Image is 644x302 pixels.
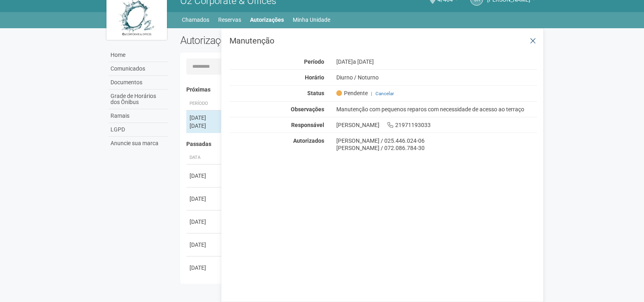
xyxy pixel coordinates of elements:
[108,109,168,123] a: Ramais
[190,241,219,249] div: [DATE]
[304,58,324,65] strong: Período
[291,106,324,112] strong: Observações
[336,137,538,144] div: [PERSON_NAME] / 025.446.024-06
[353,58,374,65] span: a [DATE]
[108,90,168,109] a: Grade de Horários dos Ônibus
[108,62,168,76] a: Comunicados
[190,114,219,122] div: [DATE]
[250,14,284,25] a: Autorizações
[336,144,538,152] div: [PERSON_NAME] / 072.086.784-30
[229,37,537,45] h3: Manutenção
[371,91,372,96] span: |
[293,14,330,25] a: Minha Unidade
[190,172,219,180] div: [DATE]
[108,137,168,150] a: Anuncie sua marca
[336,90,368,97] span: Pendente
[182,14,209,25] a: Chamados
[108,76,168,90] a: Documentos
[293,137,324,144] strong: Autorizados
[186,87,532,93] h4: Próximas
[330,58,544,65] div: [DATE]
[186,151,223,165] th: Data
[375,91,394,96] a: Cancelar
[190,218,219,226] div: [DATE]
[307,90,324,96] strong: Status
[305,74,324,81] strong: Horário
[190,122,219,130] div: [DATE]
[190,264,219,272] div: [DATE]
[108,123,168,137] a: LGPD
[330,106,544,113] div: Manutenção com pequenos reparos com necessidade de acesso ao terraço
[190,195,219,203] div: [DATE]
[180,34,353,46] h2: Autorizações
[330,121,544,129] div: [PERSON_NAME] 21971193033
[291,122,324,128] strong: Responsável
[218,14,241,25] a: Reservas
[186,97,223,110] th: Período
[108,48,168,62] a: Home
[186,141,532,147] h4: Passadas
[330,74,544,81] div: Diurno / Noturno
